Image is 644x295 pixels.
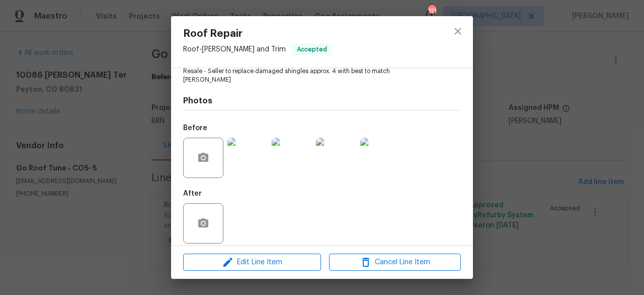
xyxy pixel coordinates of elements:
div: 121 [428,6,435,16]
span: Edit Line Item [186,256,318,269]
button: Edit Line Item [183,254,321,271]
span: Accepted [293,44,331,54]
span: Roof Repair [183,28,332,39]
h4: Photos [183,96,461,106]
span: Cancel Line Item [332,256,458,269]
h5: After [183,190,202,197]
h5: Before [183,125,207,132]
span: Resale - Seller to replace damaged shingles approx. 4 with best to match [PERSON_NAME] [183,67,433,84]
button: Cancel Line Item [329,254,461,271]
span: Roof - [PERSON_NAME] and Trim [183,46,286,53]
button: close [446,19,470,43]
